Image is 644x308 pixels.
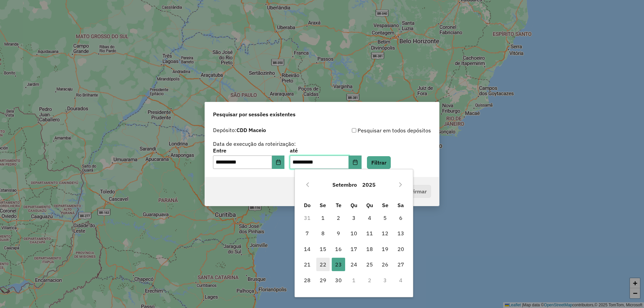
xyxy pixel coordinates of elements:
[363,227,376,240] span: 11
[394,258,408,271] span: 27
[393,226,408,241] td: 13
[315,226,331,241] td: 8
[362,241,377,257] td: 18
[300,226,315,241] td: 7
[393,241,408,257] td: 20
[322,126,431,134] div: Pesquisar em todos depósitos
[394,242,408,256] span: 20
[315,210,331,226] td: 1
[363,211,376,225] span: 4
[382,202,388,208] span: Se
[316,242,330,256] span: 15
[236,127,266,133] strong: CDD Maceio
[378,211,392,225] span: 5
[315,272,331,288] td: 29
[347,227,361,240] span: 10
[213,110,296,118] span: Pesquisar por sessões existentes
[213,126,266,134] label: Depósito:
[331,272,346,288] td: 30
[349,156,362,169] button: Choose Date
[378,242,392,256] span: 19
[332,258,345,271] span: 23
[332,242,345,256] span: 16
[362,210,377,226] td: 4
[290,146,361,155] label: até
[378,227,392,240] span: 12
[315,241,331,257] td: 15
[301,258,314,271] span: 21
[362,257,377,272] td: 25
[362,272,377,288] td: 2
[300,272,315,288] td: 28
[320,202,326,208] span: Se
[393,257,408,272] td: 27
[346,241,362,257] td: 17
[213,146,284,155] label: Entre
[332,211,345,225] span: 2
[346,272,362,288] td: 1
[301,227,314,240] span: 7
[377,241,393,257] td: 19
[316,258,330,271] span: 22
[377,226,393,241] td: 12
[331,241,346,257] td: 16
[330,177,360,193] button: Choose Month
[301,273,314,287] span: 28
[378,258,392,271] span: 26
[316,273,330,287] span: 29
[347,211,361,225] span: 3
[301,242,314,256] span: 14
[363,258,376,271] span: 25
[346,257,362,272] td: 24
[393,210,408,226] td: 6
[394,227,408,240] span: 13
[366,202,373,208] span: Qu
[397,202,404,208] span: Sa
[272,156,285,169] button: Choose Date
[331,257,346,272] td: 23
[367,156,391,169] button: Filtrar
[294,169,413,297] div: Choose Date
[316,227,330,240] span: 8
[332,227,345,240] span: 9
[377,272,393,288] td: 3
[377,210,393,226] td: 5
[315,257,331,272] td: 22
[304,202,311,208] span: Do
[347,242,361,256] span: 17
[351,202,357,208] span: Qu
[331,210,346,226] td: 2
[332,273,345,287] span: 30
[360,177,378,193] button: Choose Year
[363,242,376,256] span: 18
[394,211,408,225] span: 6
[393,272,408,288] td: 4
[346,226,362,241] td: 10
[300,241,315,257] td: 14
[395,179,406,190] button: Next Month
[331,226,346,241] td: 9
[346,210,362,226] td: 3
[213,140,296,148] label: Data de execução da roteirização:
[300,257,315,272] td: 21
[362,226,377,241] td: 11
[300,210,315,226] td: 31
[336,202,341,208] span: Te
[316,211,330,225] span: 1
[347,258,361,271] span: 24
[302,179,313,190] button: Previous Month
[377,257,393,272] td: 26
